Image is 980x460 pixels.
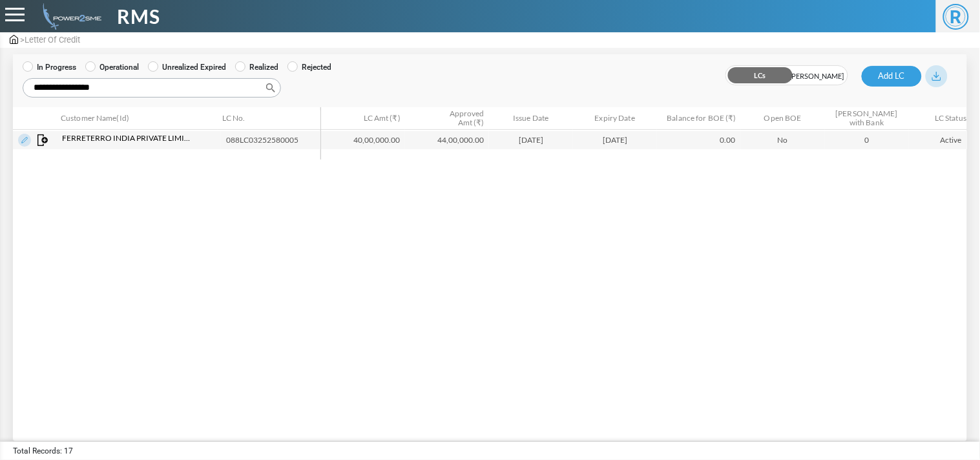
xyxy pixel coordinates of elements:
[148,61,226,73] label: Unrealized Expired
[25,35,80,45] span: Letter Of Credit
[405,107,489,130] th: Approved Amt (₹) : activate to sort column ascending
[862,66,922,87] button: Add LC
[56,107,218,130] th: Customer Name(Id): activate to sort column ascending
[932,72,941,81] img: download_blue.svg
[825,131,909,149] td: 0
[726,66,787,86] span: LCs
[10,35,18,44] img: admin
[18,134,31,147] img: Edit LC
[62,132,191,144] span: Ferreterro India Private Limited (ACC0005516)
[489,107,573,130] th: Issue Date: activate to sort column ascending
[235,61,278,73] label: Realized
[85,61,139,73] label: Operational
[218,107,321,130] th: LC No.: activate to sort column ascending
[37,134,49,146] img: Map Invoice
[573,107,657,130] th: Expiry Date: activate to sort column ascending
[573,131,657,149] td: [DATE]
[118,2,161,31] span: RMS
[741,131,825,149] td: No
[287,61,331,73] label: Rejected
[221,131,326,149] td: 088LC03252580005
[825,107,909,130] th: BOEs with Bank: activate to sort column ascending
[405,131,489,149] td: 44,00,000.00
[23,61,76,73] label: In Progress
[321,131,405,149] td: 40,00,000.00
[657,107,741,130] th: Balance for BOE (₹): activate to sort column ascending
[787,66,848,86] span: [PERSON_NAME]
[489,131,573,149] td: [DATE]
[657,131,741,149] td: 0.00
[321,107,405,130] th: LC Amt (₹): activate to sort column ascending
[13,107,56,130] th: &nbsp;: activate to sort column descending
[37,3,101,30] img: admin
[741,107,825,130] th: Open BOE: activate to sort column ascending
[943,4,969,30] span: R
[13,445,73,457] span: Total Records: 17
[23,78,281,98] input: Search:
